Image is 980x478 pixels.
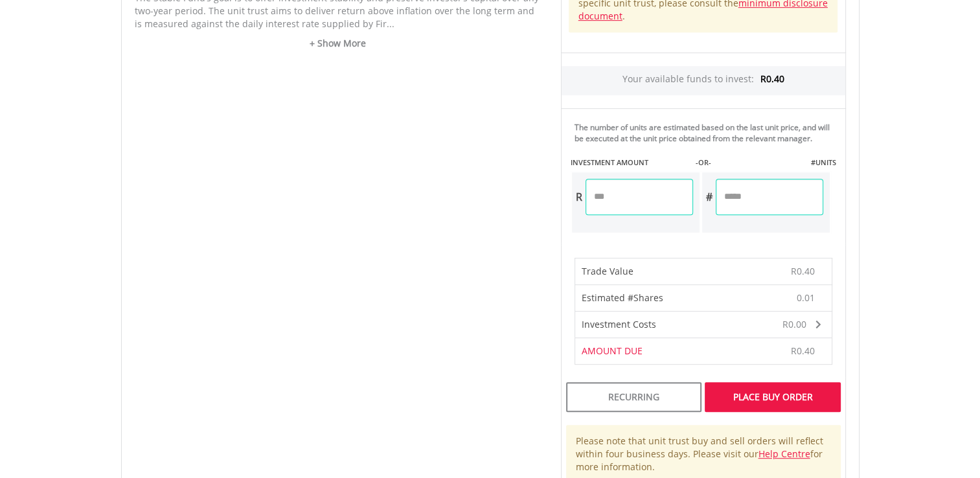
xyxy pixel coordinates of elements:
span: 0.01 [797,291,815,304]
label: INVESTMENT AMOUNT [571,157,648,168]
span: R0.00 [782,318,806,330]
div: Place Buy Order [705,382,840,412]
span: R0.40 [760,73,784,85]
div: The number of units are estimated based on the last unit price, and will be executed at the unit ... [575,122,840,144]
span: R0.40 [791,265,815,277]
span: R0.40 [791,345,815,357]
span: Investment Costs [582,318,656,330]
span: Trade Value [582,265,633,277]
label: -OR- [695,157,711,168]
a: Help Centre [758,448,810,460]
div: Your available funds to invest: [562,66,845,95]
span: Estimated #Shares [582,291,663,304]
div: Recurring [566,382,701,412]
span: AMOUNT DUE [582,345,643,357]
a: + Show More [135,37,541,50]
label: #UNITS [810,157,836,168]
div: # [702,179,716,215]
div: R [572,179,586,215]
